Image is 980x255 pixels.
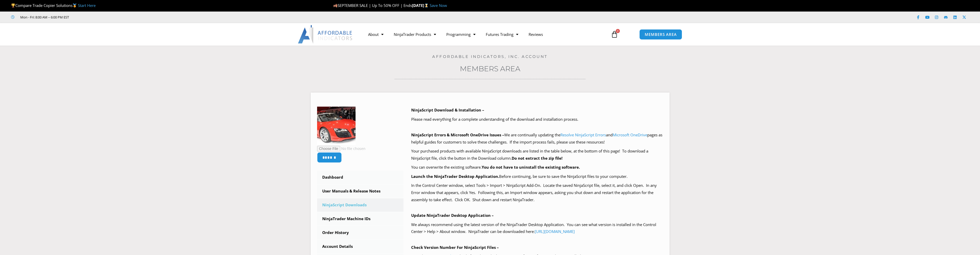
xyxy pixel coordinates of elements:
img: 🥇 [73,4,77,7]
p: In the Control Center window, select Tools > Import > NinjaScript Add-On. Locate the saved NinjaS... [411,182,663,203]
span: 0 [616,29,620,33]
a: Microsoft OneDrive [613,132,647,137]
a: MEMBERS AREA [639,29,682,40]
img: 🏆 [11,4,15,7]
a: Programming [441,28,481,40]
span: SEPTEMBER SALE | Up To 50% OFF | Ends [333,3,412,8]
strong: [DATE] [412,3,430,8]
a: Dashboard [317,171,404,184]
a: Reviews [523,28,548,40]
a: NinjaTrader Products [389,28,441,40]
a: Affordable Indicators, Inc. Account [432,54,548,59]
a: 0 [603,27,626,42]
span: MEMBERS AREA [645,33,677,36]
p: Before continuing, be sure to save the NinjaScript files to your computer. [411,173,663,180]
b: Launch the NinjaTrader Desktop Application. [411,174,499,179]
span: Mon - Fri: 8:00 AM – 6:00 PM EST [19,14,69,20]
a: Save Now [430,3,447,8]
a: NinjaScript Downloads [317,198,404,212]
p: We always recommend using the latest version of the NinjaTrader Desktop Application. You can see ... [411,221,663,236]
b: You do not have to uninstall the existing software. [482,165,580,170]
a: Account Details [317,240,404,253]
p: Please read everything for a complete understanding of the download and installation process. [411,116,663,123]
img: ⌛ [425,4,428,7]
p: You can overwrite the existing software. [411,164,663,171]
a: Futures Trading [481,28,523,40]
a: Start Here [78,3,96,8]
a: [URL][DOMAIN_NAME] [535,229,575,234]
b: NinjaScript Download & Installation – [411,107,484,113]
a: Order History [317,226,404,239]
b: Check Version Number For NinjaScript Files – [411,245,499,250]
a: User Manuals & Release Notes [317,185,404,198]
iframe: Customer reviews powered by Trustpilot [76,15,153,20]
span: Compare Trade Copier Solutions [11,3,96,8]
a: NinjaTrader Machine IDs [317,212,404,226]
img: 🍂 [334,4,337,7]
img: LogoAI | Affordable Indicators – NinjaTrader [298,25,353,44]
p: Your purchased products with available NinjaScript downloads are listed in the table below, at th... [411,148,663,162]
b: Do not extract the zip file! [512,156,562,161]
a: About [363,28,389,40]
img: 3ee683f73698ab415072bb61d0c4a30ea594e2c7081ce26ece6514e68a88b5eb [317,107,356,145]
nav: Menu [363,28,605,40]
a: Members Area [460,64,520,73]
a: Resolve NinjaScript Errors [560,132,606,137]
b: NinjaScript Errors & Microsoft OneDrive Issues – [411,132,504,137]
p: We are continually updating the and pages as helpful guides for customers to solve these challeng... [411,131,663,146]
b: Update NinjaTrader Desktop Application – [411,213,494,218]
